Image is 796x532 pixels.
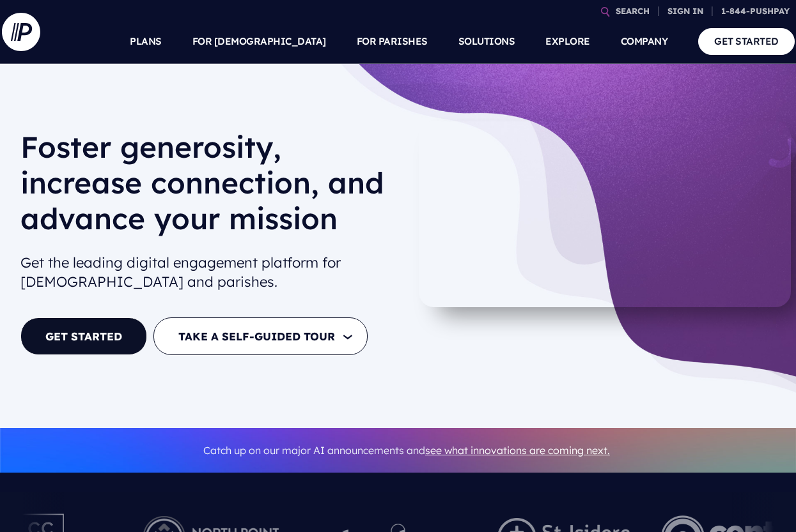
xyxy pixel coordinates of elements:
[130,19,162,64] a: PLANS
[20,436,793,465] p: Catch up on our major AI announcements and
[621,19,668,64] a: COMPANY
[698,28,795,54] a: GET STARTED
[357,19,428,64] a: FOR PARISHES
[153,317,368,355] button: TAKE A SELF-GUIDED TOUR
[20,129,396,247] h1: Foster generosity, increase connection, and advance your mission
[545,19,590,64] a: EXPLORE
[20,248,396,298] h2: Get the leading digital engagement platform for [DEMOGRAPHIC_DATA] and parishes.
[192,19,326,64] a: FOR [DEMOGRAPHIC_DATA]
[458,19,515,64] a: SOLUTIONS
[20,317,147,355] a: GET STARTED
[425,444,610,457] a: see what innovations are coming next.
